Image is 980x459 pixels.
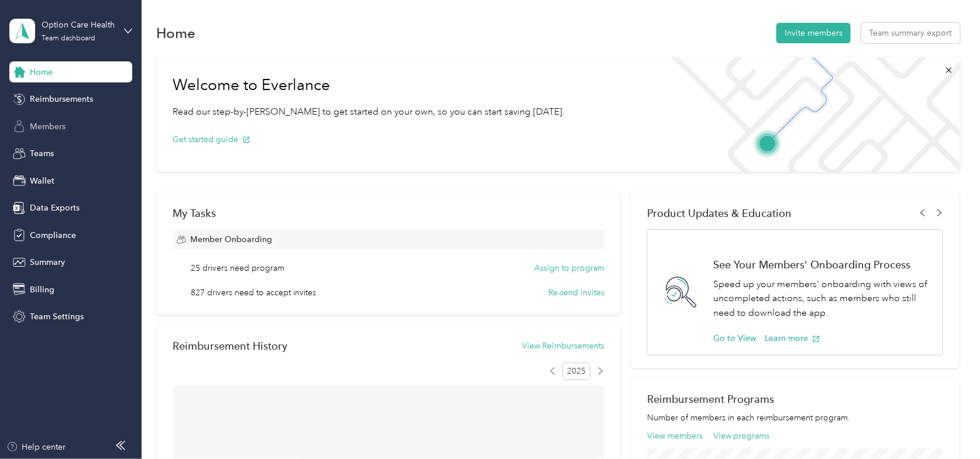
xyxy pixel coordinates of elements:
[713,332,757,344] button: Go to View
[534,262,604,274] button: Assign to program
[30,66,53,78] span: Home
[30,175,54,187] span: Wallet
[713,277,930,320] p: Speed up your members' onboarding with views of uncompleted actions, such as members who still ne...
[548,287,604,299] button: Re-send invites
[659,57,960,172] img: Welcome to everlance
[30,202,80,214] span: Data Exports
[30,284,54,296] span: Billing
[190,233,272,246] span: Member Onboarding
[173,340,287,352] h2: Reimbursement History
[647,393,943,405] h2: Reimbursement Programs
[562,363,590,380] span: 2025
[173,207,604,219] div: My Tasks
[914,394,980,459] iframe: Everlance-gr Chat Button Frame
[647,430,703,442] button: View members
[30,256,65,268] span: Summary
[30,93,93,105] span: Reimbursements
[713,430,770,442] button: View programs
[173,105,565,119] p: Read our step-by-[PERSON_NAME] to get started on your own, so you can start saving [DATE].
[30,120,66,133] span: Members
[30,229,76,241] span: Compliance
[42,35,95,42] div: Team dashboard
[173,76,565,95] h1: Welcome to Everlance
[42,19,115,31] div: Option Care Health
[713,258,930,271] h1: See Your Members' Onboarding Process
[765,332,820,344] button: Learn more
[156,27,195,39] h1: Home
[30,310,84,323] span: Team Settings
[6,441,66,453] button: Help center
[647,412,943,424] p: Number of members in each reimbursement program.
[861,23,960,43] button: Team summary export
[191,287,316,299] span: 827 drivers need to accept invites
[776,23,851,43] button: Invite members
[173,133,250,146] button: Get started guide
[191,262,284,274] span: 25 drivers need program
[522,340,604,352] button: View Reimbursements
[30,147,54,160] span: Teams
[647,207,792,219] span: Product Updates & Education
